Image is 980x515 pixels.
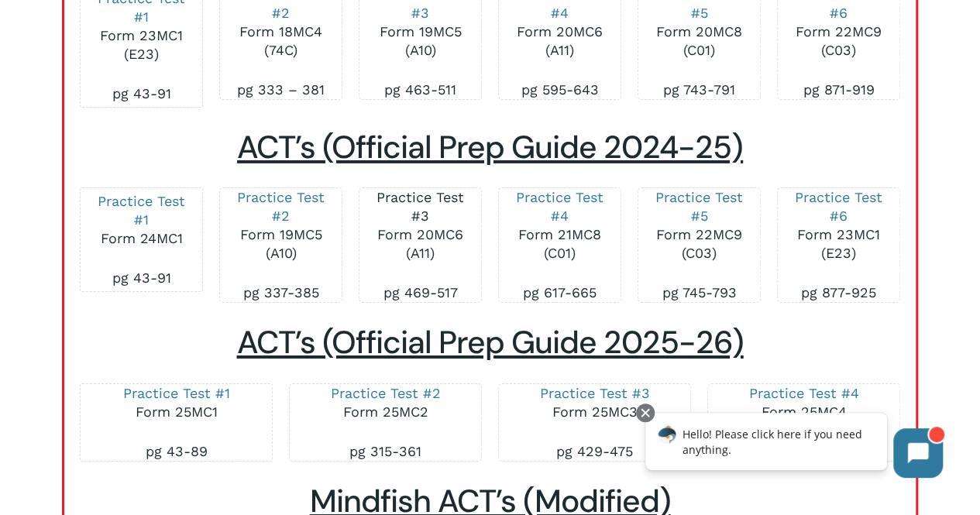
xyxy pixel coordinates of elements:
[237,322,744,363] span: ACT’s (Official Prep Guide 2025-26)
[539,385,649,401] a: Practice Test #3
[748,385,858,401] a: Practice Test #4
[375,81,465,99] p: pg 463-511
[236,283,325,302] p: pg 337-385
[793,188,883,283] p: Form 23MC1 (E23)
[514,188,604,283] p: Form 21MC8 (C01)
[629,400,958,493] iframe: Chatbot
[96,192,186,269] p: Form 24MC1
[514,81,604,99] p: pg 595-643
[655,189,743,224] a: Practice Test #5
[516,189,603,224] a: Practice Test #4
[123,385,230,401] a: Practice Test #1
[96,442,256,461] p: pg 43-89
[236,81,325,99] p: pg 333 – 381
[795,189,882,224] a: Practice Test #6
[514,442,674,461] p: pg 429-475
[96,384,256,442] p: Form 25MC1
[98,193,185,228] a: Practice Test #1
[237,189,325,224] a: Practice Test #2
[377,189,464,224] a: Practice Test #3
[654,188,744,283] p: Form 22MC9 (C03)
[375,188,465,283] p: Form 20MC6 (A11)
[654,283,744,302] p: pg 745-793
[793,81,883,99] p: pg 871-919
[305,384,465,442] p: Form 25MC2
[724,384,883,442] p: Form 25MC4
[514,283,604,302] p: pg 617-665
[375,283,465,302] p: pg 469-517
[96,269,186,287] p: pg 43-91
[331,385,441,401] a: Practice Test #2
[514,384,674,442] p: Form 25MC3
[654,81,744,99] p: pg 743-791
[237,127,743,168] span: ACT’s (Official Prep Guide 2024-25)
[793,283,883,302] p: pg 877-925
[305,442,465,461] p: pg 315-361
[236,188,325,283] p: Form 19MC5 (A10)
[96,84,186,103] p: pg 43-91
